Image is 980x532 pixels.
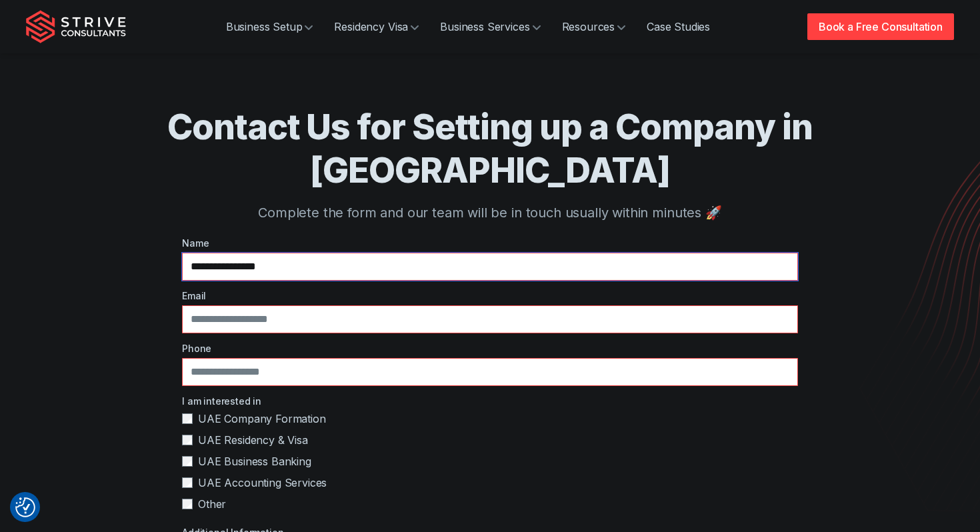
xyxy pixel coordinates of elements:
[215,13,324,40] a: Business Setup
[15,497,35,517] img: Revisit consent button
[79,105,901,192] h1: Contact Us for Setting up a Company in [GEOGRAPHIC_DATA]
[79,203,901,223] p: Complete the form and our team will be in touch usually within minutes 🚀
[182,413,193,424] input: UAE Company Formation
[429,13,551,40] a: Business Services
[198,453,311,469] span: UAE Business Banking
[323,13,429,40] a: Residency Visa
[182,394,798,408] label: I am interested in
[182,499,193,509] input: Other
[807,13,954,40] a: Book a Free Consultation
[636,13,721,40] a: Case Studies
[182,477,193,488] input: UAE Accounting Services
[198,432,308,448] span: UAE Residency & Visa
[198,475,327,491] span: UAE Accounting Services
[198,496,226,512] span: Other
[15,497,35,517] button: Consent Preferences
[182,341,798,355] label: Phone
[182,456,193,467] input: UAE Business Banking
[26,10,126,43] img: Strive Consultants
[198,411,326,427] span: UAE Company Formation
[182,236,798,250] label: Name
[182,289,798,303] label: Email
[551,13,637,40] a: Resources
[182,435,193,445] input: UAE Residency & Visa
